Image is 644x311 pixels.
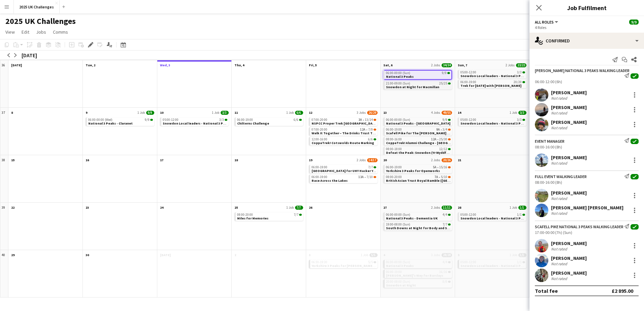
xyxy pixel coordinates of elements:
div: [PERSON_NAME] [551,154,587,161]
div: 17:00-00:00 (7h) (Sun) [535,230,639,235]
span: 12A [360,128,365,131]
span: 20/20 [522,81,525,83]
span: Tue, 2 [86,63,95,67]
span: 13/14 [365,118,373,122]
span: 9/9 [443,118,447,122]
span: 12:00-16:00 [312,138,327,141]
span: 9/9 [146,111,154,115]
span: 1 Job [212,110,219,115]
div: Total fee [535,287,558,294]
span: 05:00-12:00 [460,213,476,216]
span: 1/1 [517,213,522,216]
span: National 3 Peaks [386,264,414,268]
span: 18 [234,158,238,162]
span: 1/1 [518,206,526,210]
h3: Job Fulfilment [529,3,644,12]
a: View [3,28,18,36]
span: 25 [234,205,238,210]
div: 08:00-16:00 (8h) [535,180,639,185]
span: 21 [458,158,461,162]
span: Chilterns Challenge [237,121,269,126]
span: 7/10 [374,176,376,178]
span: 05:00-12:00 [460,71,476,74]
span: 13 [383,110,387,115]
span: 3/3 [517,71,522,74]
span: 1 Job [286,205,294,210]
span: 12/12 [439,147,447,151]
span: Race Across the Lakes [312,178,348,183]
span: 15 [11,158,14,162]
span: 7/10 [366,175,373,179]
div: [PERSON_NAME] National 3 Peaks Walking Leader [535,68,630,73]
span: 1/1 [518,253,526,257]
span: Snowdon Local leaders - National 3 Peaks - Dementia UK [460,216,552,220]
span: 16 [86,158,89,162]
span: 4 [383,253,385,257]
span: Wed, 3 [160,63,170,67]
span: 49/55 [442,111,452,115]
span: British Asian Trust Royal Ramble (London) [386,178,477,183]
span: 2 [234,253,236,257]
span: 2 Jobs [506,63,515,67]
span: [DATE] [160,253,171,257]
span: 2 Jobs [431,205,440,210]
span: 26 [309,205,312,210]
span: 3/3 [517,118,522,122]
div: £2 895.00 [612,287,633,294]
span: 20/26 [442,158,452,162]
div: 37 [0,108,8,155]
div: [PERSON_NAME] [551,255,587,261]
span: 12 [309,110,312,115]
span: 5 [458,253,459,257]
span: 1 Job [361,253,368,257]
span: Snowdon Local leaders - National 3 Peaks [460,121,528,126]
div: • [386,175,451,179]
span: 7/7 [443,223,447,226]
span: Edit [22,29,29,35]
span: 3/3 [518,111,526,115]
span: 4/4 [443,213,447,216]
span: 17 [160,158,163,162]
span: 9/9 [447,72,450,74]
span: 24 [160,205,163,210]
span: CoppaTrek! Cotswolds Route Marking [312,141,374,145]
span: 15/16 [448,166,451,168]
a: Jobs [33,28,49,36]
span: Peak District for UHY Hacker Young [312,169,382,173]
span: 06:00-00:00 (Sun) [386,71,410,75]
span: 29 [11,253,14,257]
span: 16/16 [439,270,447,274]
span: CoppaTrek! Alumni Challenge - Cotswolds [386,141,471,145]
span: 3/4 [443,128,447,131]
span: 5/10 [448,176,451,178]
div: [PERSON_NAME] [551,104,587,110]
span: 8/8 [443,280,447,283]
div: Scafell Pike National 3 Peaks Walking Leader [535,224,623,229]
span: 9/9 [448,119,451,121]
span: 2 Jobs [431,158,440,162]
a: Edit [19,28,32,36]
span: 6/6 [295,111,303,115]
span: 34/34 [442,63,452,67]
span: 19:00-08:00 (Sun) [386,223,410,226]
span: Scafell Pike for The Natalie Kate Moss Trust [386,131,484,135]
span: Sat, 6 [383,63,392,67]
span: Comms [53,29,68,35]
div: [PERSON_NAME] [551,240,587,246]
span: 06:00-19:00 [312,175,327,179]
div: • [312,118,376,122]
span: 9A [436,128,440,131]
div: Not rated [551,261,569,266]
span: 14 [458,110,461,115]
span: Yorkshire 3 Peaks for Hamilton Insurance Group [312,264,401,268]
div: • [312,175,376,179]
button: 2025 UK Challenges [14,0,60,13]
span: 6/6 [374,138,376,140]
span: National 3 Peaks [386,74,414,79]
span: Snowdon Local leaders - National 3 Peaks - Claranet [163,121,248,126]
span: 06:00-19:00 [237,118,253,122]
span: 3 Jobs [431,253,440,257]
span: 08:00-16:00 [386,138,402,141]
span: Fri, 5 [309,63,317,67]
span: 27 [383,205,387,210]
